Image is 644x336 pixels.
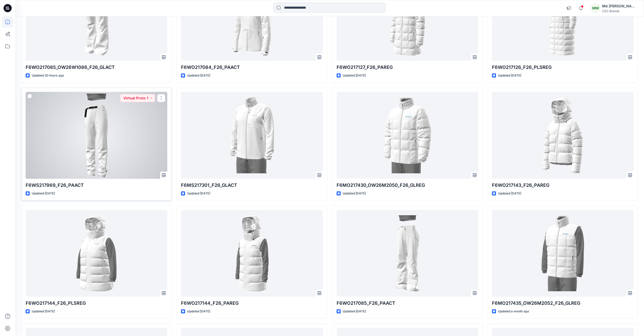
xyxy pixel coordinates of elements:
p: Updated [DATE] [343,73,366,78]
p: Updated [DATE] [343,309,366,314]
a: F6MS217301_F26_GLACT [181,92,323,179]
p: F6WO217084_F26_PAACT [181,64,323,71]
a: F6MO217430_OW26M2050_F26_GLREG [337,92,478,179]
p: F6WO217127_F26_PAREG [337,64,478,71]
p: F6MO217435_OW26M2052_F26_GLREG [492,300,634,307]
p: Updated [DATE] [343,191,366,196]
div: Md [PERSON_NAME] [602,3,638,9]
p: Updated 20 hours ago [32,73,64,78]
p: F6WS217969_F26_PAACT [26,182,167,189]
p: F6WO217143_F26_PAREG [492,182,634,189]
a: F6WO217143_F26_PAREG [492,92,634,179]
p: F6WO217085_OW26W1086_F26_GLACT [26,64,167,71]
div: CSC Brands [602,9,638,13]
p: F6WO217144_F26_PLSREG [26,300,167,307]
a: F6WS217969_F26_PAACT [26,92,167,179]
p: F6WO217085_F26_PAACT [337,300,478,307]
a: F6WO217144_F26_PLSREG [26,210,167,297]
p: Updated [DATE] [32,191,55,196]
a: F6WO217144_F26_PAREG [181,210,323,297]
p: F6MS217301_F26_GLACT [181,182,323,189]
p: F6MO217430_OW26M2050_F26_GLREG [337,182,478,189]
a: F6WO217085_F26_PAACT [337,210,478,297]
p: Updated [DATE] [187,73,210,78]
p: F6WO217144_F26_PAREG [181,300,323,307]
p: Updated [DATE] [498,73,521,78]
p: Updated [DATE] [187,309,210,314]
p: Updated [DATE] [32,309,55,314]
p: Updated [DATE] [187,191,210,196]
div: MM [591,4,600,13]
p: Updated a month ago [498,309,529,314]
p: F6WO217126_F26_PLSREG [492,64,634,71]
p: Updated [DATE] [498,191,521,196]
a: F6MO217435_OW26M2052_F26_GLREG [492,210,634,297]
